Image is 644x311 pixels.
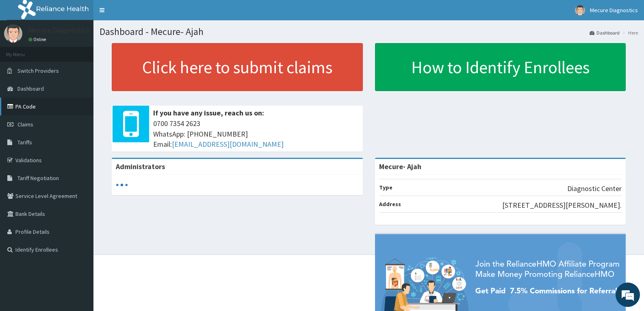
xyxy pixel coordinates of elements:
a: Online [28,37,48,42]
li: Here [620,29,638,36]
p: Diagnostic Center [567,183,622,194]
span: Claims [17,121,33,128]
b: If you have any issue, reach us on: [153,108,264,117]
p: [STREET_ADDRESS][PERSON_NAME]. [502,200,622,211]
img: User Image [4,24,22,43]
a: Dashboard [590,29,620,36]
a: How to Identify Enrollees [375,43,626,91]
b: Address [379,200,401,208]
b: Type [379,184,392,191]
svg: audio-loading [116,179,128,191]
a: Click here to submit claims [112,43,363,91]
p: Mecure Diagnostics [28,26,90,34]
img: User Image [575,5,585,15]
span: Tariff Negotiation [17,174,59,182]
a: [EMAIL_ADDRESS][DOMAIN_NAME] [172,139,284,149]
span: 0700 7354 2623 WhatsApp: [PHONE_NUMBER] Email: [153,118,359,150]
span: Tariffs [17,139,32,146]
span: Dashboard [17,85,44,92]
span: Switch Providers [17,67,59,74]
strong: Mecure- Ajah [379,162,421,171]
b: Administrators [116,162,165,171]
h1: Dashboard - Mecure- Ajah [100,26,638,37]
span: Mecure Diagnostics [590,7,638,14]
